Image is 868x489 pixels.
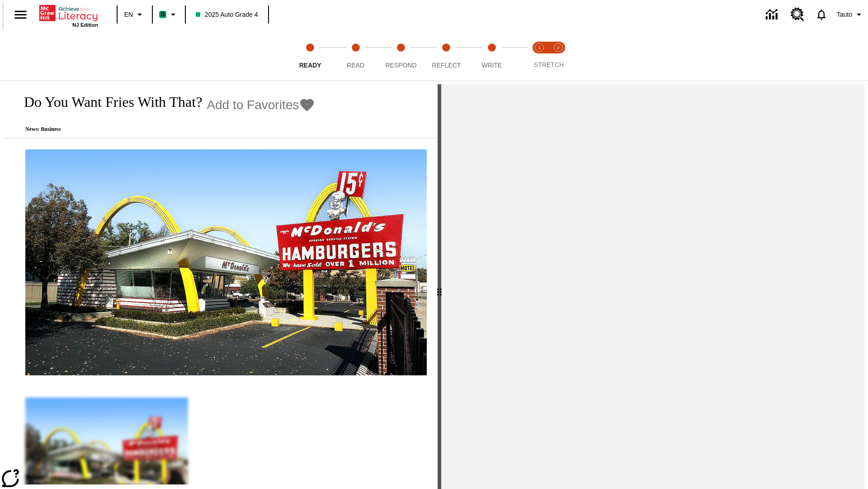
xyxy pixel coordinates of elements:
[420,31,472,81] button: Reflect step 4 of 5
[196,10,258,19] span: 2025 Auto Grade 4
[375,31,427,81] button: Respond step 3 of 5
[124,10,133,19] span: EN
[545,31,571,81] button: Stretch Respond step 2 of 2
[207,98,299,112] span: Add to Favorites
[833,6,868,23] button: Profile/Settings
[160,9,165,20] span: B
[14,126,315,133] p: News: Business
[284,31,336,81] button: Ready step 1 of 5
[299,62,321,69] span: Ready
[72,22,98,28] span: NJ Edition
[760,2,785,27] a: Data Center
[534,61,564,68] span: STRETCH
[39,3,98,28] div: Home
[347,62,364,69] span: Read
[4,84,438,484] div: reading
[810,3,833,26] a: Notifications
[7,1,34,28] button: Open side menu
[785,2,810,27] a: Resource Center, Will open in new tab
[526,31,552,81] button: Stretch Read step 1 of 2
[207,97,315,113] button: Add to Favorites - Do You Want Fries With That?
[837,10,852,19] span: Tauto
[14,94,202,110] h1: Do You Want Fries With That?
[25,149,427,376] img: One of the first McDonald's stores, with the iconic red sign and golden arches.
[432,62,461,69] span: Reflect
[441,84,864,489] div: activity
[438,84,441,489] div: Press Enter or Spacebar and then press right and left arrow keys to move the slider
[466,31,518,81] button: Write step 5 of 5
[329,31,382,81] button: Read step 2 of 5
[481,62,502,69] span: Write
[538,45,540,50] text: 1
[120,6,149,23] button: Language: EN, Select a language
[156,6,182,23] button: Boost Class color is mint green. Change class color
[557,45,559,50] text: 2
[385,62,416,69] span: Respond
